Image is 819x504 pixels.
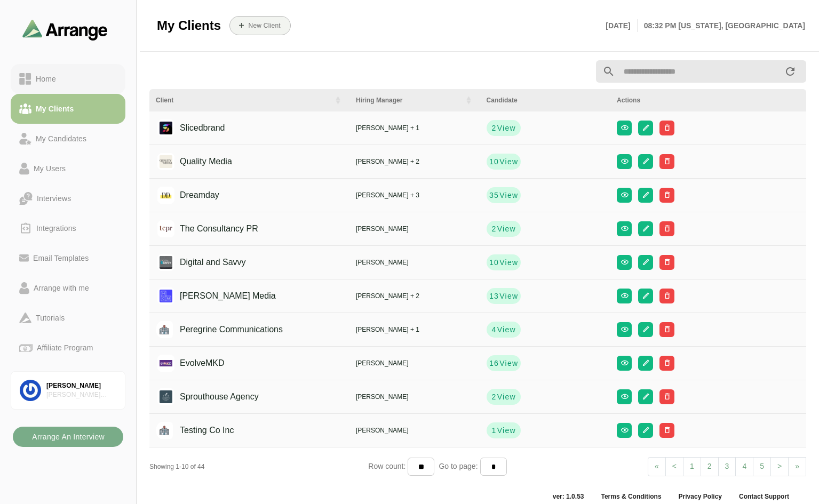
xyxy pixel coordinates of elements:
strong: 35 [489,190,499,201]
div: Actions [617,95,800,105]
span: View [497,123,516,133]
img: placeholder logo [156,422,173,439]
div: Slicedbrand [163,118,225,138]
strong: 16 [489,358,499,369]
a: Integrations [11,213,125,243]
div: [PERSON_NAME] Associates [46,390,116,399]
div: Dreamday [163,185,219,205]
div: Client [156,95,327,105]
span: » [795,462,799,470]
div: [PERSON_NAME] [46,381,116,390]
strong: 10 [489,156,499,167]
div: Home [31,73,60,85]
a: Next [770,457,789,476]
a: Privacy Policy [670,492,730,501]
div: [PERSON_NAME] [356,258,474,267]
div: [PERSON_NAME] + 1 [356,325,474,334]
b: New Client [248,22,280,29]
a: Arrange with me [11,273,125,303]
span: View [497,324,516,335]
img: arrangeai-name-small-logo.4d2b8aee.svg [22,19,108,40]
div: Testing Co Inc [163,420,234,441]
span: View [497,391,516,402]
span: View [499,156,518,167]
div: Peregrine Communications [163,319,283,340]
strong: 13 [489,291,499,301]
span: ver: 1.0.53 [544,492,593,501]
strong: 2 [491,123,496,133]
span: > [777,462,782,470]
div: [PERSON_NAME] + 3 [356,190,474,200]
i: appended action [784,65,797,78]
img: quality_media_logo.jpg [157,153,174,170]
span: View [499,190,518,201]
strong: 2 [491,391,496,402]
div: Hiring Manager [356,95,458,105]
img: dreamdayla_logo.jpg [157,187,174,204]
button: 35View [487,187,521,203]
span: My Clients [157,18,221,34]
span: View [497,223,516,234]
button: 2View [487,389,521,405]
img: slicedbrand_logo.jpg [157,119,174,137]
button: 2View [487,120,521,136]
span: Go to page: [434,462,480,470]
img: evolvemkd-logo.jpg [157,355,174,372]
div: My Candidates [31,132,91,145]
div: [PERSON_NAME] + 1 [356,123,474,133]
span: View [499,291,518,301]
div: Digital and Savvy [163,252,246,273]
div: Candidate [487,95,605,105]
div: [PERSON_NAME] [356,426,474,435]
button: 1View [487,422,521,438]
p: 08:32 PM [US_STATE], [GEOGRAPHIC_DATA] [638,19,805,32]
div: The Consultancy PR [163,219,258,239]
strong: 4 [491,324,496,335]
p: [DATE] [606,19,637,32]
div: Integrations [32,222,81,235]
button: New Client [229,16,291,35]
a: Terms & Conditions [592,492,670,501]
a: 3 [718,457,736,476]
a: My Candidates [11,124,125,154]
div: Sprouthouse Agency [163,387,259,407]
div: My Clients [31,102,78,115]
button: 13View [487,288,521,304]
a: [PERSON_NAME][PERSON_NAME] Associates [11,371,125,410]
a: 5 [753,457,771,476]
div: Affiliate Program [33,341,97,354]
div: [PERSON_NAME] + 2 [356,291,474,301]
span: View [499,358,518,369]
div: Arrange with me [29,282,93,294]
b: Arrange An Interview [31,427,105,447]
a: My Users [11,154,125,183]
a: Interviews [11,183,125,213]
div: Email Templates [29,252,93,265]
div: [PERSON_NAME] [356,224,474,234]
span: View [499,257,518,268]
a: Contact Support [730,492,798,501]
button: 4View [487,322,521,338]
strong: 10 [489,257,499,268]
a: 4 [735,457,753,476]
img: tcpr.jpeg [157,220,174,237]
div: [PERSON_NAME] [356,358,474,368]
span: Row count: [368,462,408,470]
img: sprouthouseagency_logo.jpg [157,388,174,405]
span: View [497,425,516,436]
div: [PERSON_NAME] + 2 [356,157,474,166]
a: Tutorials [11,303,125,333]
a: Email Templates [11,243,125,273]
img: 1631367050045.jpg [157,254,174,271]
a: Affiliate Program [11,333,125,363]
button: 10View [487,154,521,170]
img: placeholder logo [156,321,173,338]
a: Home [11,64,125,94]
div: Tutorials [31,311,69,324]
div: My Users [29,162,70,175]
strong: 2 [491,223,496,234]
a: 2 [701,457,719,476]
a: Next [788,457,806,476]
div: [PERSON_NAME] Media [163,286,276,306]
button: 2View [487,221,521,237]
